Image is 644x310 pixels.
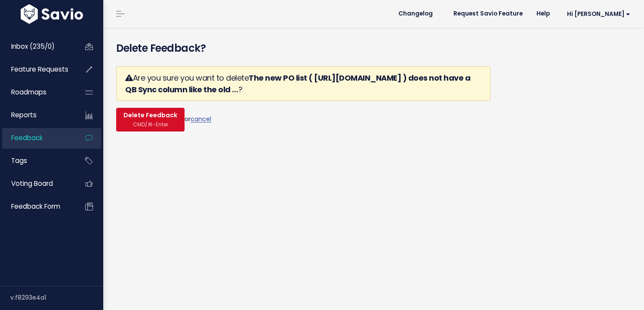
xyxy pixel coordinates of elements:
span: CMD/⌘-Enter [133,121,168,128]
span: Roadmaps [11,88,46,97]
a: Hi [PERSON_NAME] [557,7,637,21]
h3: Are you sure you want to delete ? [125,72,481,95]
img: logo-white.9d6f32f41409.svg [18,4,85,24]
h4: Delete Feedback? [116,41,631,56]
span: Changelog [398,11,433,17]
strong: The new PO list ( [URL][DOMAIN_NAME] ) does not have a QB Sync column like the old … [125,72,470,95]
span: Reports [11,110,37,119]
span: Delete Feedback [123,112,177,119]
a: Inbox (235/0) [2,37,71,56]
a: Feature Requests [2,59,71,79]
a: Help [530,7,557,20]
a: Reports [2,105,71,125]
a: Feedback form [2,197,71,216]
a: cancel [191,115,211,123]
a: Tags [2,151,71,171]
span: Feedback [11,133,43,142]
span: Voting Board [11,179,53,188]
span: Inbox (235/0) [11,42,55,51]
span: Tags [11,156,27,165]
a: Voting Board [2,174,71,194]
span: Feedback form [11,202,60,211]
form: or [116,66,490,132]
a: Feedback [2,128,71,148]
div: v.f8293e4a1 [10,286,103,309]
a: Roadmaps [2,82,71,102]
span: Hi [PERSON_NAME] [567,11,630,17]
a: Request Savio Feature [447,7,530,20]
button: Delete Feedback CMD/⌘-Enter [116,108,185,132]
span: Feature Requests [11,65,68,74]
